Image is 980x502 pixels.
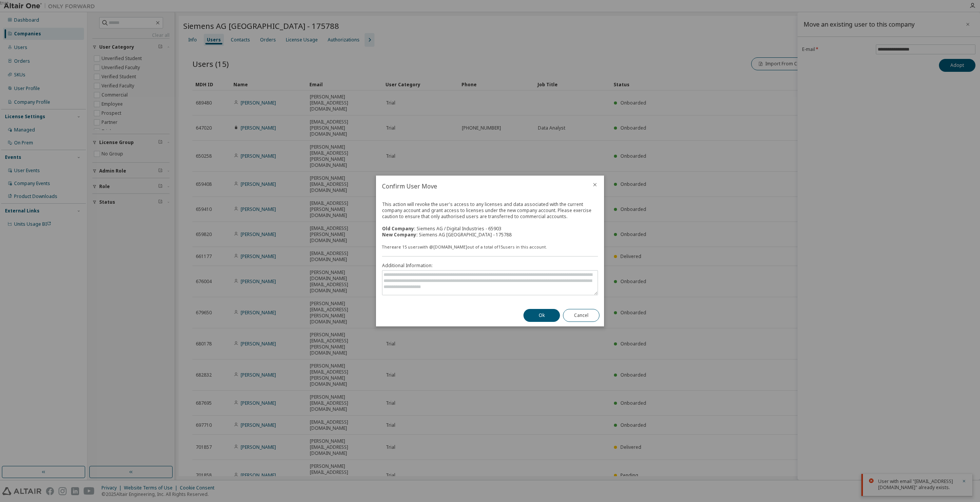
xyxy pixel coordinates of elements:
div: There are 15 users with @ [DOMAIN_NAME] out of a total of 15 users in this account. [382,244,598,250]
button: Ok [523,309,560,322]
h2: Confirm User Move [376,176,586,197]
b: New Company: [382,231,418,238]
button: Cancel [563,309,599,322]
b: Old Company: [382,225,415,232]
button: close [592,182,598,188]
div: This action will revoke the user's access to any licenses and data associated with the current co... [382,201,598,238]
label: Additional Information: [382,263,598,269]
